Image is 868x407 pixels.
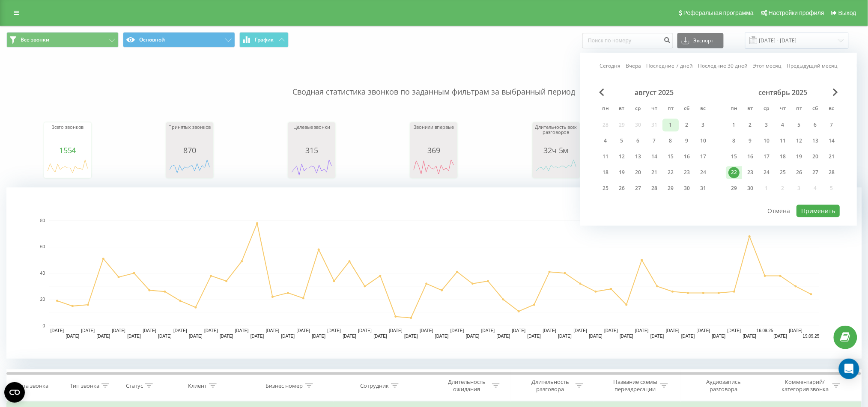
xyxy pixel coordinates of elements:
div: пн 25 авг. 2025 г. [597,182,614,195]
font: 5 [620,137,623,144]
text: [DATE] [158,334,172,339]
font: 12 [796,137,802,144]
text: [DATE] [528,334,541,339]
div: пт 22 авг. 2025 г. [662,166,679,179]
font: Предыдущий месяц [787,62,838,69]
font: 25 [780,169,786,176]
div: пт 26 сент. 2025 г. [791,166,807,179]
font: Отмена [768,207,790,215]
div: чт 28 авг. 2025 г. [646,182,662,195]
text: [DATE] [51,329,64,333]
div: чт 11 сент. 2025 г. [775,134,791,147]
text: [DATE] [497,334,510,339]
text: [DATE] [66,334,80,339]
font: ср [635,104,641,112]
div: вс 14 сент. 2025 г. [823,134,840,147]
text: [DATE] [774,334,787,339]
text: [DATE] [266,329,280,333]
div: ср 6 авг. 2025 г. [630,134,646,147]
div: Диаграмма. [535,154,578,180]
text: 16.09.25 [757,329,773,333]
text: [DATE] [635,329,649,333]
abbr: окружающая среда [632,103,644,116]
font: График [255,36,274,43]
font: Целевые звонки [293,124,330,130]
text: [DATE] [312,334,326,339]
div: вт 26 авг. 2025 г. [614,182,630,195]
text: [DATE] [743,334,757,339]
div: пт 19 сент. 2025 г. [791,150,807,163]
text: 80 [40,218,45,223]
font: Последние 7 дней [646,62,693,69]
abbr: воскресенье [825,103,838,116]
font: Сотрудник [360,382,389,389]
font: Реферальная программа [683,9,754,16]
font: 23 [747,169,753,176]
font: пн [731,104,737,112]
div: сб 9 авг. 2025 г. [679,134,695,147]
font: 25 [603,184,608,192]
svg: Диаграмма. [412,154,455,180]
div: чт 25 сент. 2025 г. [775,166,791,179]
text: [DATE] [481,329,495,333]
div: вс 3 авг. 2025 г. [695,119,711,131]
svg: Диаграмма. [46,154,89,180]
abbr: суббота [809,103,822,116]
text: [DATE] [620,334,634,339]
button: Открыть виджет CMP [4,382,25,403]
div: пн 18 авг. 2025 г. [597,166,614,179]
text: [DATE] [681,334,695,339]
font: 30 [684,184,690,192]
font: 9 [686,137,689,144]
font: 15 [668,153,674,160]
text: [DATE] [589,334,603,339]
div: вт 23 сент. 2025 г. [742,166,758,179]
font: пн [602,104,609,112]
font: 20 [812,153,818,160]
text: [DATE] [512,329,526,333]
div: сб 23 авг. 2025 г. [679,166,695,179]
font: 3 [765,121,768,128]
font: 11 [780,137,786,144]
font: 6 [637,137,640,144]
text: [DATE] [435,334,449,339]
font: Дата звонка [16,382,48,389]
div: вс 31 авг. 2025 г. [695,182,711,195]
font: 27 [635,184,641,192]
div: вт 12 авг. 2025 г. [614,150,630,163]
font: 17 [764,153,770,160]
div: вт 16 сент. 2025 г. [742,150,758,163]
text: [DATE] [97,334,110,339]
button: График [239,32,289,48]
abbr: суббота [680,103,693,116]
font: 7 [830,121,833,128]
font: 19 [619,169,625,176]
font: вс [829,104,835,112]
span: В следующем месяце [833,88,838,96]
font: 14 [829,137,835,144]
div: пт 15 авг. 2025 г. [662,150,679,163]
abbr: воскресенье [697,103,710,116]
div: пн 8 сент. 2025 г. [726,134,742,147]
div: ср 10 сент. 2025 г. [758,134,775,147]
div: сб 30 авг. 2025 г. [679,182,695,195]
font: сб [813,104,818,112]
div: чт 21 авг. 2025 г. [646,166,662,179]
font: 29 [731,184,737,192]
abbr: вторник [615,103,628,116]
text: [DATE] [251,334,264,339]
font: 22 [668,169,674,176]
text: [DATE] [81,329,95,333]
font: 5 [798,121,801,128]
font: 18 [780,153,786,160]
font: 13 [635,153,641,160]
font: 8 [733,137,736,144]
text: [DATE] [558,334,572,339]
font: 28 [651,184,657,192]
span: Предыдущий месяц [599,88,604,96]
text: 60 [40,245,45,250]
font: 20 [635,169,641,176]
font: 16 [747,153,753,160]
font: Выход [838,9,856,16]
